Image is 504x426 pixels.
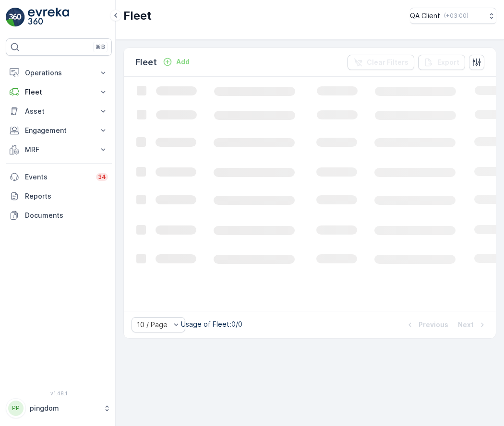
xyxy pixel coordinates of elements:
[6,8,25,27] img: logo
[25,145,93,154] p: MRF
[25,87,93,97] p: Fleet
[457,319,488,331] button: Next
[404,319,449,331] button: Previous
[135,56,157,69] p: Fleet
[159,56,193,68] button: Add
[6,121,112,140] button: Engagement
[30,403,98,413] p: pingdom
[8,401,24,416] div: PP
[348,55,414,70] button: Clear Filters
[6,140,112,159] button: MRF
[98,173,106,181] p: 34
[25,211,108,220] p: Documents
[25,191,108,201] p: Reports
[6,102,112,121] button: Asset
[410,8,496,24] button: QA Client(+03:00)
[123,8,152,24] p: Fleet
[25,106,93,116] p: Asset
[25,172,90,182] p: Events
[6,398,112,418] button: PPpingdom
[25,126,93,135] p: Engagement
[6,83,112,102] button: Fleet
[25,68,93,78] p: Operations
[418,55,465,70] button: Export
[6,187,112,206] a: Reports
[176,57,190,67] p: Add
[6,167,112,187] a: Events34
[419,320,448,330] p: Previous
[6,390,112,396] span: v 1.48.1
[367,58,408,67] p: Clear Filters
[437,58,459,67] p: Export
[28,8,69,27] img: logo_light-DOdMpM7g.png
[6,206,112,225] a: Documents
[410,11,440,21] p: QA Client
[458,320,474,330] p: Next
[6,63,112,83] button: Operations
[181,319,242,329] p: Usage of Fleet : 0/0
[444,12,468,20] p: ( +03:00 )
[96,43,105,51] p: ⌘B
